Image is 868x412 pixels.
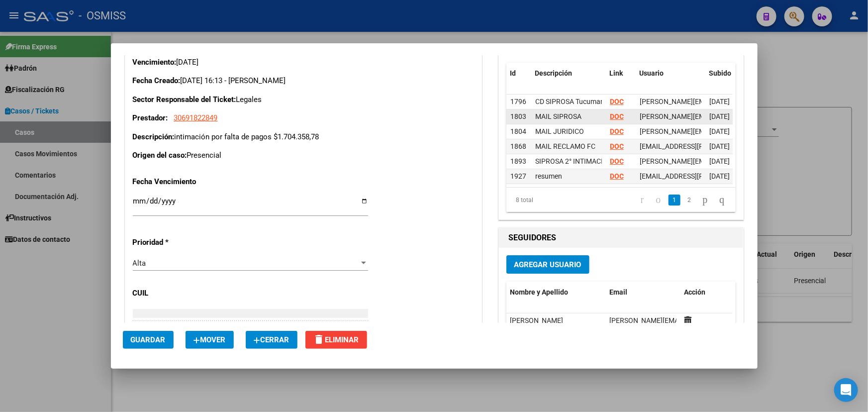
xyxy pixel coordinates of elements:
p: [DATE] 16:13 - [PERSON_NAME] [133,75,474,87]
span: 1868 [510,142,526,150]
button: Mover [186,331,234,349]
a: DOC [610,98,624,105]
span: Subido [709,69,732,77]
a: DOC [610,157,624,165]
a: 2 [683,195,695,206]
span: Agregar Usuario [514,260,581,269]
a: DOC [610,127,624,135]
span: [DATE] [709,157,730,165]
p: [DATE] [133,57,474,68]
p: CUIL [133,288,235,299]
a: go to next page [698,195,712,206]
span: Email [610,288,628,296]
span: Id [510,69,516,77]
span: MAIL SIPROSA [535,112,581,120]
span: Eliminar [313,335,359,344]
div: Open Intercom Messenger [834,378,858,402]
span: [EMAIL_ADDRESS][PERSON_NAME][DOMAIN_NAME] - [PERSON_NAME] [640,142,862,150]
span: 1893 [510,157,526,165]
span: Link [610,69,623,77]
span: Alta [133,259,146,268]
span: [DATE] [709,127,730,135]
span: Mover [193,335,226,344]
span: [DATE] [709,142,730,150]
span: [DATE] [709,98,730,105]
a: go to last page [715,195,729,206]
span: resumen [535,172,562,180]
span: [PERSON_NAME][EMAIL_ADDRESS][DOMAIN_NAME] [610,316,773,324]
a: DOC [610,142,624,150]
strong: Descripción: [133,132,175,141]
span: Acción [684,288,706,296]
p: Fecha Vencimiento [133,176,235,188]
span: MAIL RECLAMO FC [535,142,595,150]
span: [DATE] [709,112,730,120]
datatable-header-cell: Usuario [636,63,705,84]
span: 30691822849 [174,113,218,122]
datatable-header-cell: Subido [705,63,755,84]
strong: Origen del caso: [133,151,187,160]
span: CD SIPROSA Tucuman [535,98,604,105]
p: Presencial [133,150,474,161]
datatable-header-cell: Id [506,63,531,84]
strong: Vencimiento: [133,58,177,67]
span: SIPROSA 2° INTIMACIÓN [535,157,613,165]
datatable-header-cell: Descripción [531,63,606,84]
span: Cerrar [254,335,289,344]
strong: Prestador: [133,113,168,122]
p: intimación por falta de pagos $1.704.358,78 [133,131,474,143]
a: 1 [669,195,680,206]
span: [DATE] [709,172,730,180]
a: go to previous page [652,195,666,206]
button: Guardar [123,331,174,349]
span: 1803 [510,112,526,120]
span: Nombre y Apellido [510,288,569,296]
li: page 1 [667,192,682,208]
span: Descripción [535,69,573,77]
strong: Sector Responsable del Ticket: [133,95,236,104]
a: go to first page [636,195,649,206]
span: [EMAIL_ADDRESS][PERSON_NAME][DOMAIN_NAME] - [PERSON_NAME] [640,172,862,180]
button: Agregar Usuario [506,255,589,274]
span: [PERSON_NAME] [510,316,564,324]
button: Cerrar [246,331,297,349]
mat-icon: delete [313,333,325,345]
p: Legales [133,94,474,105]
span: Guardar [131,335,166,344]
span: 1927 [510,172,526,180]
button: Eliminar [305,331,367,349]
datatable-header-cell: Acción [680,282,730,303]
span: MAIL JURIDICO [535,127,584,135]
datatable-header-cell: Nombre y Apellido [506,282,606,303]
span: 1804 [510,127,526,135]
datatable-header-cell: Link [606,63,636,84]
li: page 2 [682,192,697,208]
datatable-header-cell: Email [606,282,680,303]
h1: SEGUIDORES [509,232,733,244]
a: DOC [610,112,624,120]
span: 1796 [510,98,526,105]
p: Prioridad * [133,237,235,248]
span: Usuario [640,69,664,77]
strong: Fecha Creado: [133,76,181,85]
a: DOC [610,172,624,180]
div: 8 total [506,188,551,212]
